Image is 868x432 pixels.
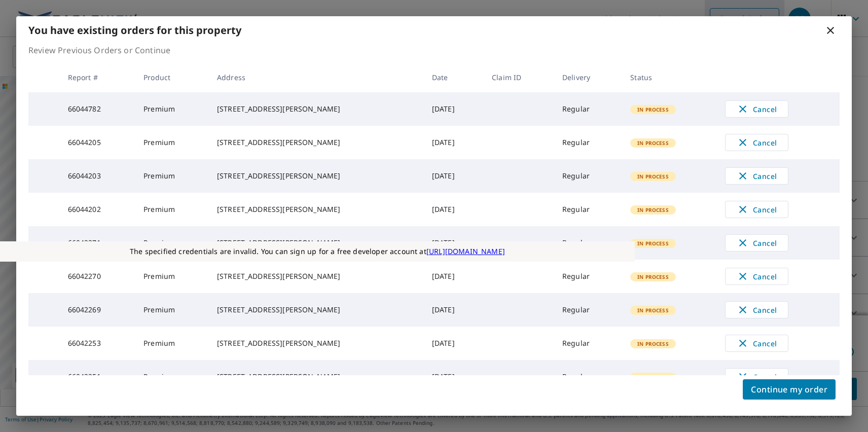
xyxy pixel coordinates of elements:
[554,327,622,360] td: Regular
[424,360,484,393] td: [DATE]
[135,327,209,360] td: Premium
[736,103,778,115] span: Cancel
[554,62,622,92] th: Delivery
[135,159,209,193] td: Premium
[424,293,484,327] td: [DATE]
[725,234,788,251] button: Cancel
[484,62,554,92] th: Claim ID
[60,193,136,226] td: 66044202
[60,260,136,293] td: 66042270
[736,170,778,182] span: Cancel
[631,206,675,213] span: In Process
[631,374,675,381] span: In Process
[135,62,209,92] th: Product
[217,305,416,315] div: [STREET_ADDRESS][PERSON_NAME]
[554,193,622,226] td: Regular
[736,237,778,249] span: Cancel
[554,226,622,260] td: Regular
[60,293,136,327] td: 66042269
[60,226,136,260] td: 66042271
[424,226,484,260] td: [DATE]
[135,226,209,260] td: Premium
[135,360,209,393] td: Premium
[736,203,778,215] span: Cancel
[60,159,136,193] td: 66044203
[725,301,788,318] button: Cancel
[135,92,209,126] td: Premium
[217,171,416,181] div: [STREET_ADDRESS][PERSON_NAME]
[622,62,717,92] th: Status
[424,92,484,126] td: [DATE]
[743,379,836,400] button: Continue my order
[554,159,622,193] td: Regular
[554,126,622,159] td: Regular
[217,372,416,382] div: [STREET_ADDRESS][PERSON_NAME]
[135,126,209,159] td: Premium
[736,371,778,383] span: Cancel
[217,137,416,148] div: [STREET_ADDRESS][PERSON_NAME]
[631,307,675,314] span: In Process
[426,246,505,256] a: [URL][DOMAIN_NAME]
[60,360,136,393] td: 66042251
[60,327,136,360] td: 66042253
[424,327,484,360] td: [DATE]
[631,139,675,147] span: In Process
[736,337,778,349] span: Cancel
[217,104,416,114] div: [STREET_ADDRESS][PERSON_NAME]
[209,62,424,92] th: Address
[631,106,675,113] span: In Process
[135,193,209,226] td: Premium
[135,260,209,293] td: Premium
[736,136,778,149] span: Cancel
[135,293,209,327] td: Premium
[736,304,778,316] span: Cancel
[725,134,788,151] button: Cancel
[217,271,416,281] div: [STREET_ADDRESS][PERSON_NAME]
[554,360,622,393] td: Regular
[725,335,788,352] button: Cancel
[554,293,622,327] td: Regular
[751,382,827,397] span: Continue my order
[217,204,416,214] div: [STREET_ADDRESS][PERSON_NAME]
[725,268,788,285] button: Cancel
[424,260,484,293] td: [DATE]
[725,167,788,185] button: Cancel
[60,92,136,126] td: 66044782
[28,44,840,56] p: Review Previous Orders or Continue
[60,62,136,92] th: Report #
[60,126,136,159] td: 66044205
[424,62,484,92] th: Date
[424,193,484,226] td: [DATE]
[631,173,675,180] span: In Process
[28,23,241,37] b: You have existing orders for this property
[631,240,675,247] span: In Process
[217,238,416,248] div: [STREET_ADDRESS][PERSON_NAME]
[725,368,788,385] button: Cancel
[631,273,675,280] span: In Process
[424,159,484,193] td: [DATE]
[424,126,484,159] td: [DATE]
[725,201,788,218] button: Cancel
[217,338,416,348] div: [STREET_ADDRESS][PERSON_NAME]
[736,270,778,282] span: Cancel
[631,340,675,347] span: In Process
[725,100,788,118] button: Cancel
[554,92,622,126] td: Regular
[554,260,622,293] td: Regular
